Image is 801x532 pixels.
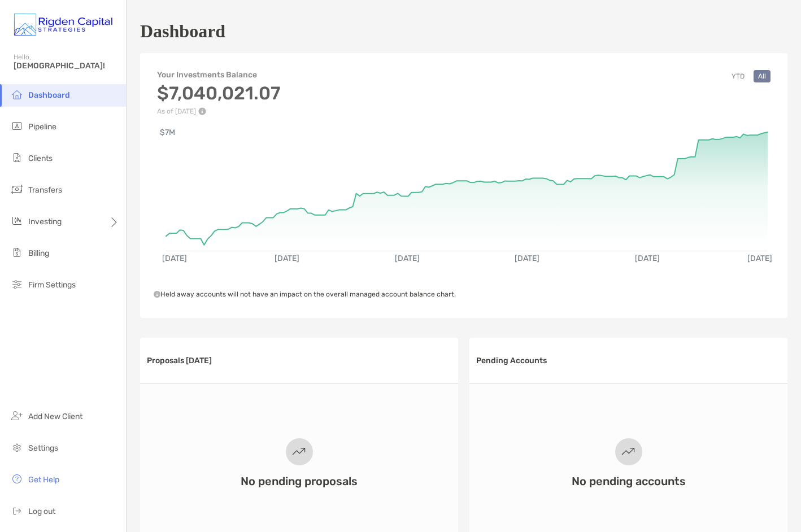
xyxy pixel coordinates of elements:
span: Pipeline [28,122,56,132]
text: [DATE] [635,254,660,263]
img: dashboard icon [10,88,24,101]
img: transfers icon [10,182,24,196]
h3: No pending proposals [241,474,358,488]
span: Held away accounts will not have an impact on the overall managed account balance chart. [154,290,456,298]
img: firm-settings icon [10,277,24,291]
img: get-help icon [10,472,24,486]
text: [DATE] [162,254,187,263]
text: [DATE] [395,254,420,263]
span: Investing [28,217,62,226]
span: Add New Client [28,412,82,421]
span: Transfers [28,185,62,195]
button: YTD [727,70,749,82]
img: clients icon [10,151,24,164]
span: Settings [28,443,58,453]
img: Performance Info [198,107,206,115]
span: Clients [28,154,53,163]
span: [DEMOGRAPHIC_DATA]! [14,61,119,71]
h3: Proposals [DATE] [147,356,212,365]
span: Firm Settings [28,280,76,290]
h3: $7,040,021.07 [157,82,280,104]
h3: No pending accounts [572,474,686,488]
img: Zoe Logo [14,5,112,45]
img: add_new_client icon [10,409,24,422]
img: logout icon [10,504,24,517]
span: Get Help [28,475,59,485]
button: All [754,70,770,82]
text: [DATE] [515,254,539,263]
text: [DATE] [747,254,772,263]
span: Billing [28,248,49,258]
text: $7M [160,128,175,137]
span: Dashboard [28,90,70,100]
text: [DATE] [275,254,299,263]
span: Log out [28,507,55,516]
img: pipeline icon [10,119,24,133]
img: billing icon [10,246,24,259]
h3: Pending Accounts [476,356,547,365]
p: As of [DATE] [157,107,280,115]
img: investing icon [10,214,24,228]
img: settings icon [10,441,24,454]
h1: Dashboard [140,21,225,42]
h4: Your Investments Balance [157,70,280,80]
